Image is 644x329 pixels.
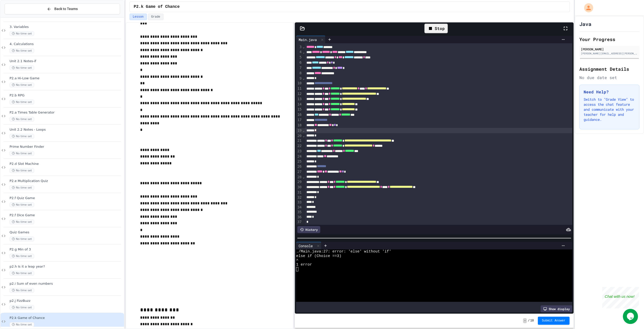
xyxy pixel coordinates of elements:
span: No time set [10,83,34,87]
span: P2.a Times Table Generator [10,111,123,115]
h3: Need Help? [584,89,635,95]
span: No time set [10,305,34,310]
span: P2.e Multiplication Quiz [10,179,123,183]
div: 5 [296,55,302,60]
span: No time set [10,220,34,224]
div: 37 [296,220,302,225]
div: 24 [296,154,302,159]
span: P2.b RPG [10,93,123,98]
div: 8 [296,71,302,76]
span: P2.a Hi-Low Game [10,76,123,81]
button: Submit Answer [538,317,570,325]
iframe: chat widget [602,287,639,308]
span: Unit 2.1 Notes-if [10,59,123,63]
span: 3. Variables [10,25,123,29]
div: 13 [296,97,302,102]
h1: Java [579,20,591,27]
div: 23 [296,149,302,154]
div: 15 [296,107,302,112]
div: 22 [296,143,302,149]
span: No time set [10,134,34,139]
iframe: chat widget [623,309,639,324]
div: 7 [296,65,302,71]
div: History [297,226,320,233]
span: else if (Choice ==3) [296,254,341,258]
span: Quiz Games [10,230,123,235]
span: - [523,318,527,323]
span: P2.k Game of Chance [10,316,123,320]
div: 26 [296,164,302,169]
div: 36 [296,215,302,220]
div: 21 [296,138,302,143]
div: Main.java [296,36,326,43]
span: P2.f Dice Game [10,213,123,217]
span: Prime Number Finder [10,145,123,149]
span: No time set [10,117,34,122]
span: ./Main.java:27: error: 'else' without 'if' [296,249,391,254]
div: [PERSON_NAME][EMAIL_ADDRESS][PERSON_NAME][DOMAIN_NAME][PERSON_NAME] [581,52,638,55]
span: No time set [10,288,34,293]
div: 19 [296,128,302,133]
div: 28 [296,175,302,180]
button: Lesson [130,14,147,20]
span: p2.i Sum of even numbers [10,282,123,286]
div: 11 [296,86,302,91]
div: 20 [296,133,302,138]
div: 31 [296,190,302,195]
div: Stop [424,24,448,33]
h2: Assignment Details [579,65,639,72]
span: 4. Calculations [10,42,123,46]
div: 10 [296,81,302,86]
div: 14 [296,102,302,107]
span: No time set [10,185,34,190]
div: 4 [296,50,302,55]
button: Grade [148,14,164,20]
div: 17 [296,118,302,123]
span: Fold line [302,128,305,132]
div: 29 [296,179,302,185]
span: P2.f Quiz Game [10,196,123,200]
div: 3 [296,45,302,50]
span: Submit Answer [542,319,566,323]
div: 34 [296,205,302,210]
span: p2.h Is it a leap year? [10,265,123,269]
span: p2.j FizzBuzz [10,299,123,303]
div: 6 [296,60,302,65]
div: My Account [579,2,594,14]
p: Switch to "Grade View" to access the chat feature and communicate with your teacher for help and ... [584,97,635,122]
div: 35 [296,210,302,215]
span: No time set [10,202,34,207]
div: 33 [296,200,302,205]
span: 1 error [296,263,312,267]
span: Fold line [302,175,305,179]
span: P2.g Min of 3 [10,247,123,252]
span: / [528,319,530,323]
span: Fold line [302,134,305,138]
div: No due date set [579,75,639,81]
div: 12 [296,91,302,97]
span: 10 [530,319,534,323]
div: Console [296,242,321,249]
div: 27 [296,169,302,175]
div: 18 [296,123,302,128]
div: [PERSON_NAME] [581,47,638,51]
span: Back to Teams [54,6,78,12]
h2: Your Progress [579,36,639,43]
span: No time set [10,271,34,276]
span: No time set [10,168,34,173]
span: No time set [10,65,34,70]
span: Fold line [302,45,305,49]
span: P2.k Game of Chance [134,4,180,10]
span: ^ [296,258,298,263]
div: 32 [296,195,302,200]
div: 9 [296,76,302,81]
div: Main.java [296,37,319,42]
span: No time set [10,254,34,259]
div: 16 [296,112,302,118]
span: Fold line [302,50,305,54]
div: 25 [296,159,302,164]
span: No time set [10,48,34,53]
span: Fold line [302,76,305,80]
span: Unit 2.2 Notes - Loops [10,128,123,132]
